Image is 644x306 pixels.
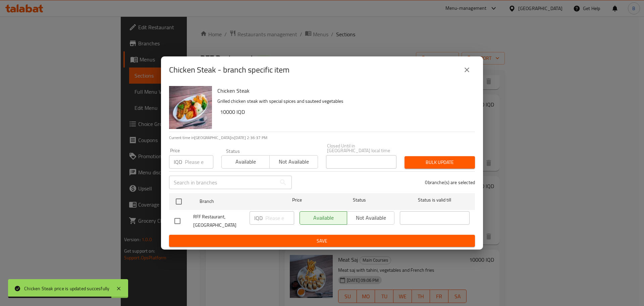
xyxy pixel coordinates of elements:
button: Available [221,155,270,169]
span: Bulk update [410,158,470,167]
span: Branch [200,197,269,206]
input: Please enter price [265,211,294,225]
span: Status is valid till [400,196,470,204]
span: Save [174,237,470,245]
p: IQD [254,214,263,222]
span: Status [325,196,394,204]
h6: Chicken Steak [217,86,470,95]
h2: Chicken Steak - branch specific item [169,64,289,75]
h6: 10000 IQD [220,107,470,117]
span: RFF Restaurant, [GEOGRAPHIC_DATA] [193,213,244,229]
img: Chicken Steak [169,86,212,129]
span: Available [224,157,267,167]
p: IQD [174,158,182,166]
button: Save [169,235,475,247]
button: close [459,62,475,78]
p: Grilled chicken steak with special spices and sauteed vegetables [217,97,470,105]
input: Please enter price [185,155,213,169]
button: Bulk update [405,156,475,169]
span: Price [275,196,319,204]
input: Search in branches [169,176,276,189]
div: Chicken Steak price is updated succesfully [24,285,109,292]
p: 0 branche(s) are selected [425,179,475,186]
button: Not available [269,155,318,169]
p: Current time in [GEOGRAPHIC_DATA] is [DATE] 2:36:37 PM [169,135,475,141]
span: Not available [272,157,315,167]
